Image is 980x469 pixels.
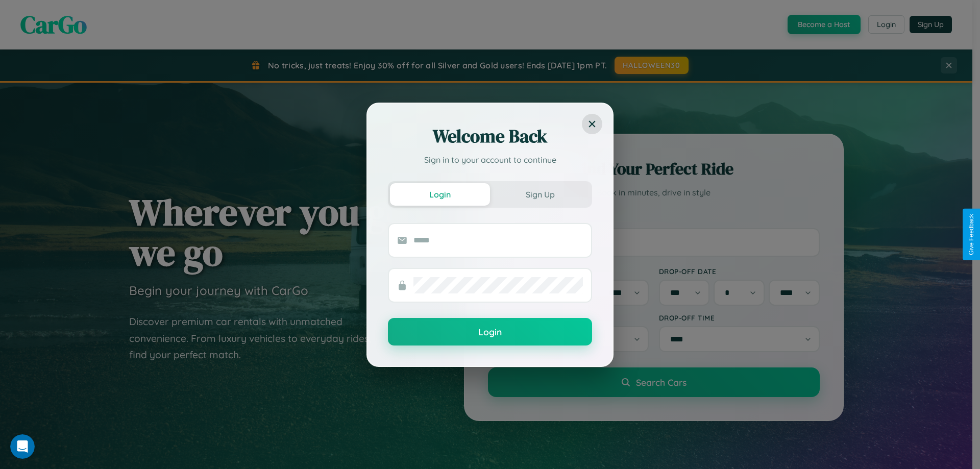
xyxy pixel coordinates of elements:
[388,154,592,166] p: Sign in to your account to continue
[10,434,35,459] iframe: Intercom live chat
[388,124,592,149] h2: Welcome Back
[388,318,592,345] button: Login
[390,183,490,206] button: Login
[968,214,975,255] div: Give Feedback
[490,183,590,206] button: Sign Up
